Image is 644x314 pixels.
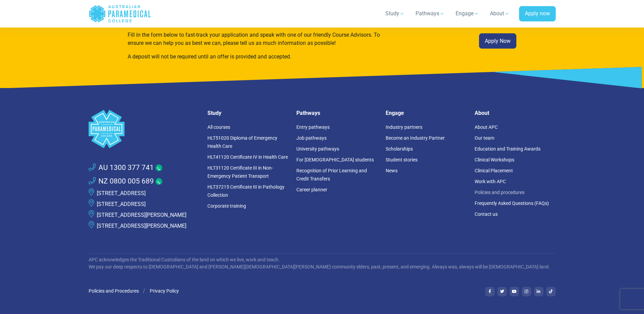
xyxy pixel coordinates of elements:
[207,135,277,149] a: HLT51020 Diploma of Emergency Health Care
[475,110,556,116] h5: About
[296,146,339,152] a: University pathways
[296,157,374,162] a: For [DEMOGRAPHIC_DATA] students
[486,4,514,23] a: About
[207,184,284,198] a: HLT37215 Certificate III in Pathology Collection
[386,135,445,141] a: Become an Industry Partner
[89,3,151,25] a: Australian Paramedical College
[207,110,289,116] h5: Study
[207,124,230,130] a: All courses
[475,211,498,217] a: Contact us
[97,190,146,196] a: [STREET_ADDRESS]
[452,4,483,23] a: Engage
[128,31,384,47] p: Fill in the form below to fast-track your application and speak with one of our friendly Course A...
[89,176,154,187] a: NZ 0800 005 689
[386,157,418,162] a: Student stories
[296,110,378,116] h5: Pathways
[475,179,506,184] a: Work with APC
[207,154,288,160] a: HLT41120 Certificate IV in Health Care
[97,223,186,229] a: [STREET_ADDRESS][PERSON_NAME]
[89,288,139,294] a: Policies and Procedures
[475,200,549,206] a: Frequently Asked Questions (FAQs)
[296,124,330,130] a: Entry pathways
[475,168,513,173] a: Clinical Placement
[475,157,514,162] a: Clinical Workshops
[296,135,327,141] a: Job pathways
[128,53,384,61] p: A deposit will not be required until an offer is provided and accepted.
[150,288,179,294] a: Privacy Policy
[519,6,556,22] a: Apply now
[296,187,327,192] a: Career planner
[411,4,449,23] a: Pathways
[386,110,467,116] h5: Engage
[207,203,246,209] a: Corporate training
[475,190,525,195] a: Policies and procedures
[386,146,413,152] a: Scholarships
[296,168,367,181] a: Recognition of Prior Learning and Credit Transfers
[475,135,494,141] a: Our team
[97,201,146,207] a: [STREET_ADDRESS]
[386,168,398,173] a: News
[386,124,422,130] a: Industry partners
[97,212,186,218] a: [STREET_ADDRESS][PERSON_NAME]
[479,33,516,49] a: Apply Now
[89,256,556,271] p: APC acknowledges the Traditional Custodians of the land on which we live, work and teach. We pay ...
[89,162,154,173] a: AU 1300 377 741
[381,4,409,23] a: Study
[475,146,540,152] a: Education and Training Awards
[207,165,273,179] a: HLT31120 Certificate III in Non-Emergency Patient Transport
[475,124,498,130] a: About APC
[89,110,199,148] a: Space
